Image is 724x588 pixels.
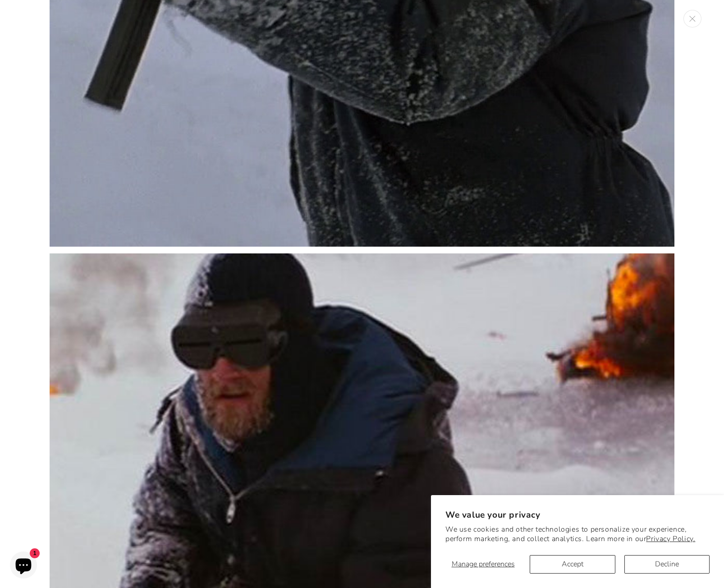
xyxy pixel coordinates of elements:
[445,525,710,544] p: We use cookies and other technologies to personalize your experience, perform marketing, and coll...
[646,534,695,544] a: Privacy Policy.
[445,555,521,574] button: Manage preferences
[530,555,615,574] button: Accept
[624,555,710,574] button: Decline
[683,10,701,28] button: Close
[445,510,710,521] h2: We value your privacy
[452,559,515,569] span: Manage preferences
[7,551,40,581] inbox-online-store-chat: Shopify online store chat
